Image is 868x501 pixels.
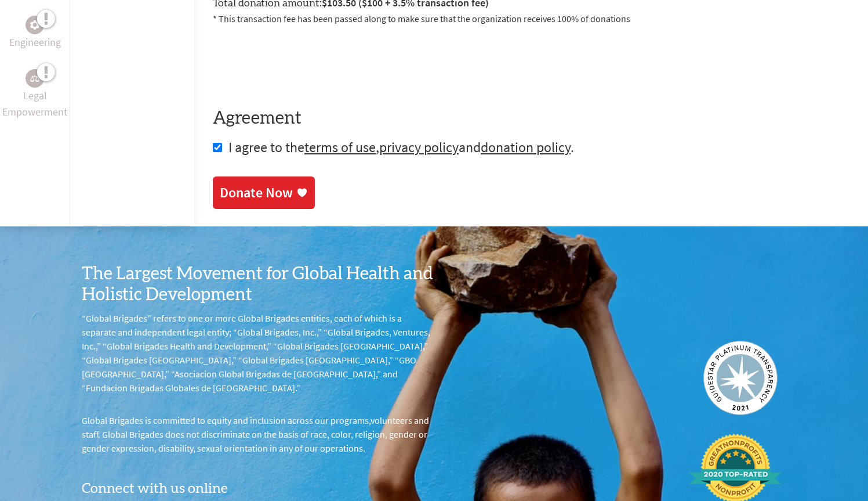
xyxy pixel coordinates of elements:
div: Donate Now [220,183,293,202]
a: privacy policy [379,138,459,156]
span: I agree to the , and . [228,138,574,156]
img: Legal Empowerment [30,75,39,82]
p: * This transaction fee has been passed along to make sure that the organization receives 100% of ... [213,12,849,26]
a: EngineeringEngineering [9,16,61,51]
div: Legal Empowerment [26,69,44,88]
a: Legal EmpowermentLegal Empowerment [2,69,67,120]
iframe: reCAPTCHA [213,39,389,85]
img: Engineering [30,20,39,30]
p: Global Brigades is committed to equity and inclusion across our programs,volunteers and staff. Gl... [82,413,434,455]
a: Donate Now [213,176,315,209]
p: “Global Brigades” refers to one or more Global Brigades entities, each of which is a separate and... [82,311,434,395]
div: Engineering [26,16,44,34]
h3: The Largest Movement for Global Health and Holistic Development [82,264,434,305]
h4: Connect with us online [82,474,434,498]
p: Legal Empowerment [2,88,67,120]
a: donation policy [481,138,571,156]
img: Guidestar 2019 [703,341,778,415]
a: terms of use [304,138,376,156]
p: Engineering [9,34,61,51]
h4: Agreement [213,108,849,129]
